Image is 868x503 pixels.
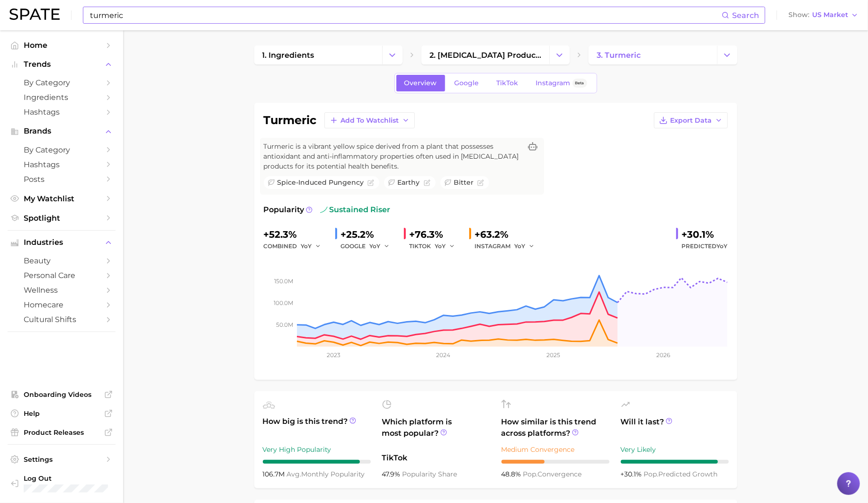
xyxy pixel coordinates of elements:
[621,416,729,439] span: Will it last?
[8,124,116,138] button: Brands
[732,11,759,20] span: Search
[324,112,415,128] button: Add to Watchlist
[8,57,116,72] button: Trends
[263,444,371,455] div: Very High Popularity
[24,455,99,464] span: Settings
[657,351,671,359] tspan: 2026
[264,115,317,126] h1: turmeric
[8,406,116,421] a: Help
[549,45,570,64] button: Change Category
[24,409,99,418] span: Help
[24,108,99,117] span: Hashtags
[501,416,609,439] span: How similar is this trend across platforms?
[621,444,729,455] div: Very Likely
[24,271,99,280] span: personal care
[497,79,519,87] span: TikTok
[501,460,609,464] div: 4 / 10
[24,214,99,223] span: Spotlight
[264,204,304,216] span: Popularity
[410,227,462,242] div: +76.3%
[382,452,490,464] span: TikTok
[262,51,314,60] span: 1. ingredients
[812,12,848,18] span: US Market
[396,75,445,91] a: Overview
[8,75,116,90] a: by Category
[8,471,116,495] a: Log out. Currently logged in with e-mail vsananikone@elizabethmott.com.
[717,243,728,250] span: YoY
[8,297,116,312] a: homecare
[575,79,584,87] span: Beta
[301,241,322,252] button: YoY
[644,470,659,478] abbr: popularity index
[8,312,116,327] a: cultural shifts
[264,142,521,171] span: Turmeric is a vibrant yellow spice derived from a plant that possesses antioxidant and anti-infla...
[644,470,718,478] span: predicted growth
[24,60,99,69] span: Trends
[454,178,474,188] span: bitter
[501,470,523,478] span: 48.8%
[277,178,364,188] span: spice-induced pungency
[8,253,116,268] a: beauty
[435,241,456,252] button: YoY
[24,315,99,324] span: cultural shifts
[89,7,722,23] input: Search here for a brand, industry, or ingredient
[455,79,479,87] span: Google
[424,180,430,186] button: Flag as miscategorized or irrelevant
[382,45,403,64] button: Change Category
[682,227,728,242] div: +30.1%
[263,416,371,439] span: How big is this trend?
[8,235,116,250] button: Industries
[24,286,99,295] span: wellness
[447,75,487,91] a: Google
[435,242,446,250] span: YoY
[320,204,391,216] span: sustained riser
[682,241,728,252] span: Predicted
[24,474,135,483] span: Log Out
[264,227,328,242] div: +52.3%
[341,227,396,242] div: +25.2%
[621,460,729,464] div: 9 / 10
[9,9,60,20] img: SPATE
[547,351,561,359] tspan: 2025
[398,178,420,188] span: earthy
[523,470,582,478] span: convergence
[370,242,381,250] span: YoY
[341,117,399,125] span: Add to Watchlist
[382,416,490,448] span: Which platform is most popular?
[370,241,390,252] button: YoY
[24,238,99,247] span: Industries
[475,227,541,242] div: +63.2%
[436,351,450,359] tspan: 2024
[24,300,99,309] span: homecare
[8,268,116,283] a: personal care
[24,127,99,135] span: Brands
[24,428,99,437] span: Product Releases
[264,241,328,252] div: combined
[8,38,116,53] a: Home
[24,78,99,87] span: by Category
[8,425,116,440] a: Product Releases
[404,79,437,87] span: Overview
[320,206,328,214] img: sustained riser
[523,470,538,478] abbr: popularity index
[8,452,116,467] a: Settings
[254,45,382,64] a: 1. ingredients
[671,117,712,125] span: Export Data
[8,191,116,206] a: My Watchlist
[341,241,396,252] div: GOOGLE
[24,41,99,50] span: Home
[367,180,374,186] button: Flag as miscategorized or irrelevant
[287,470,302,478] abbr: average
[8,105,116,119] a: Hashtags
[287,470,365,478] span: monthly popularity
[263,470,287,478] span: 106.7m
[501,444,609,455] div: Medium Convergence
[477,180,484,186] button: Flag as miscategorized or irrelevant
[24,390,99,399] span: Onboarding Videos
[403,470,457,478] span: popularity share
[327,351,340,359] tspan: 2023
[24,145,99,154] span: by Category
[536,79,571,87] span: Instagram
[8,143,116,157] a: by Category
[382,470,403,478] span: 47.9%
